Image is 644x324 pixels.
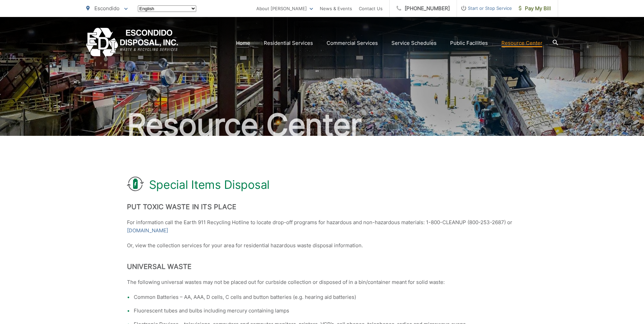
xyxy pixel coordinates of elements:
a: Residential Services [264,39,313,47]
h2: Put Toxic Waste In Its Place [127,203,517,211]
a: Service Schedules [391,39,437,47]
span: Pay My Bill [519,4,551,13]
a: Public Facilities [450,39,488,47]
a: News & Events [320,4,352,13]
a: Contact Us [359,4,383,13]
a: EDCD logo. Return to the homepage. [86,28,178,58]
li: Fluorescent tubes and bulbs including mercury containing lamps [134,307,517,315]
li: Common Batteries – AA, AAA, D cells, C cells and button batteries (e.g. hearing aid batteries) [134,293,517,301]
p: The following universal wastes may not be placed out for curbside collection or disposed of in a ... [127,278,517,286]
h2: Universal Waste [127,263,517,271]
a: [DOMAIN_NAME] [127,227,168,235]
a: Resource Center [501,39,542,47]
p: Or, view the collection services for your area for residential hazardous waste disposal information. [127,241,517,250]
a: About [PERSON_NAME] [256,4,313,13]
h1: Special Items Disposal [149,178,270,192]
p: For information call the Earth 911 Recycling Hotline to locate drop-off programs for hazardous an... [127,218,517,235]
span: Escondido [94,5,119,12]
a: Home [236,39,250,47]
h2: Resource Center [86,108,558,142]
a: Commercial Services [327,39,378,47]
select: Select a language [138,5,196,12]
